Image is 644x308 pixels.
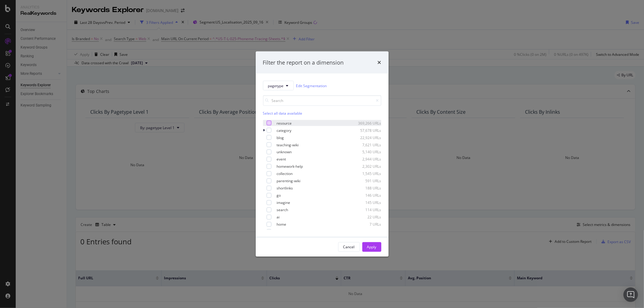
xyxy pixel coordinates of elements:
div: times [378,59,381,66]
div: modal [256,51,389,257]
div: Open Intercom Messenger [623,287,638,302]
div: 7 URLs [352,222,381,227]
div: 369,266 URLs [352,120,381,125]
div: parenting-wiki [277,178,301,183]
div: Apply [367,244,376,249]
div: imagine [277,200,290,205]
button: Cancel [338,242,360,252]
div: homework-help [277,164,303,169]
div: shortlinks [277,186,293,191]
div: collection [277,171,293,176]
div: 188 URLs [352,186,381,191]
div: premium [277,229,292,234]
div: teaching-wiki [277,142,299,147]
div: Cancel [343,244,355,249]
div: go [277,193,281,198]
div: 57,678 URLs [352,128,381,133]
div: 145 URLs [352,200,381,205]
div: event [277,157,286,162]
div: Domain: [DOMAIN_NAME] [16,16,66,21]
img: logo_orange.svg [10,10,14,14]
div: v 4.0.25 [17,10,30,14]
div: 114 URLs [352,207,381,212]
div: home [277,222,287,227]
div: Keywords by Traffic [68,36,100,40]
div: 3 URLs [352,229,381,234]
button: pagetype [263,81,294,90]
div: 2,944 URLs [352,157,381,162]
div: unknown [277,149,292,154]
div: Filter the report on a dimension [263,59,344,66]
div: category [277,128,292,133]
img: tab_domain_overview_orange.svg [18,35,22,40]
img: website_grey.svg [10,16,14,21]
a: Edit Segmentation [296,82,327,89]
div: Domain Overview [24,36,54,40]
div: resource [277,120,292,125]
div: blog [277,135,284,140]
button: Apply [362,242,381,252]
div: 591 URLs [352,178,381,183]
div: 22,924 URLs [352,135,381,140]
div: 146 URLs [352,193,381,198]
div: Select all data available [263,111,381,116]
span: pagetype [268,83,284,88]
div: 5,140 URLs [352,149,381,154]
div: 22 URLs [352,214,381,220]
div: 1,545 URLs [352,171,381,176]
div: search [277,207,288,212]
input: Search [263,95,381,106]
div: 7,621 URLs [352,142,381,147]
img: tab_keywords_by_traffic_grey.svg [61,35,66,40]
div: 2,302 URLs [352,164,381,169]
div: ai [277,214,280,220]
